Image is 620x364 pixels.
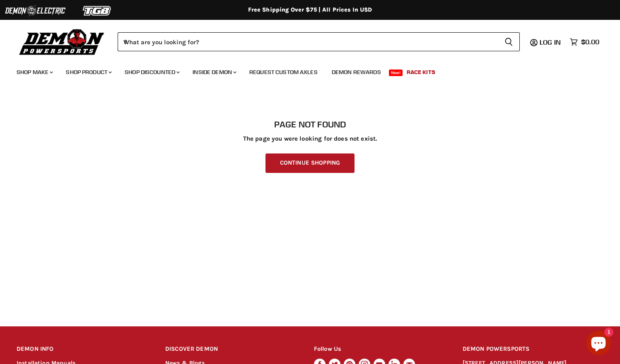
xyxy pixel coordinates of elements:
a: Shop Make [10,64,58,81]
img: Demon Powersports [17,27,107,56]
span: Log in [540,38,561,46]
a: Shop Product [60,64,117,81]
a: Continue Shopping [265,153,355,173]
h2: DEMON INFO [17,340,150,359]
span: New! [389,69,403,76]
a: Inside Demon [186,64,241,81]
h2: DISCOVER DEMON [165,340,298,359]
h1: Page not found [17,120,603,129]
a: Shop Discounted [118,64,185,81]
a: Demon Rewards [326,64,387,81]
button: Search [498,32,520,51]
form: Product [118,32,520,51]
img: Demon Electric Logo 2 [4,3,66,19]
p: The page you were looking for does not exist. [17,135,603,142]
inbox-online-store-chat: Shopify online store chat [584,330,613,357]
a: Request Custom Axles [243,64,324,81]
span: $0.00 [581,38,599,46]
a: $0.00 [566,36,603,48]
h2: DEMON POWERSPORTS [463,340,603,359]
h2: Follow Us [314,340,447,359]
input: When autocomplete results are available use up and down arrows to review and enter to select [118,32,498,51]
ul: Main menu [10,60,597,81]
a: Log in [536,38,566,46]
a: Race Kits [400,64,441,81]
img: TGB Logo 2 [66,3,128,19]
